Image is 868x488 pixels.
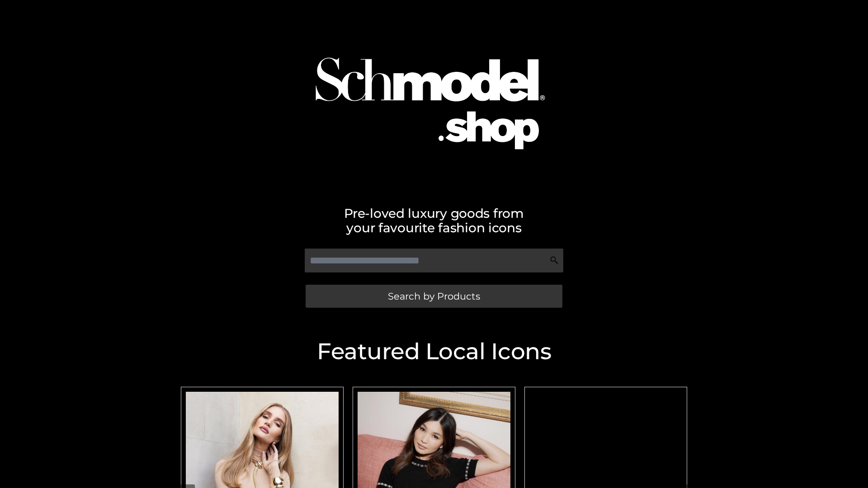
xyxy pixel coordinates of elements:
[176,206,692,235] h2: Pre-loved luxury goods from your favourite fashion icons
[176,340,692,363] h2: Featured Local Icons​
[550,256,559,265] img: Search Icon
[306,285,562,308] a: Search by Products
[388,291,480,301] span: Search by Products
